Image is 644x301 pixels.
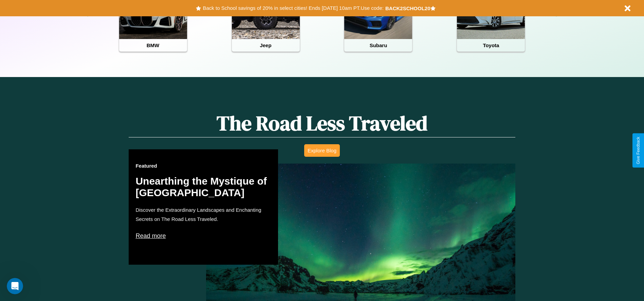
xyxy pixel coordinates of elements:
h4: Toyota [457,39,525,52]
h4: BMW [119,39,187,52]
p: Read more [135,230,271,241]
h1: The Road Less Traveled [129,109,515,137]
h2: Unearthing the Mystique of [GEOGRAPHIC_DATA] [135,175,271,199]
h4: Subaru [344,39,412,52]
div: Give Feedback [636,137,641,164]
b: BACK2SCHOOL20 [385,5,430,11]
button: Explore Blog [304,144,340,157]
h4: Jeep [232,39,300,52]
iframe: Intercom live chat [7,278,23,294]
h3: Featured [135,163,271,169]
button: Back to School savings of 20% in select cities! Ends [DATE] 10am PT.Use code: [201,3,385,13]
p: Discover the Extraordinary Landscapes and Enchanting Secrets on The Road Less Traveled. [135,205,271,224]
